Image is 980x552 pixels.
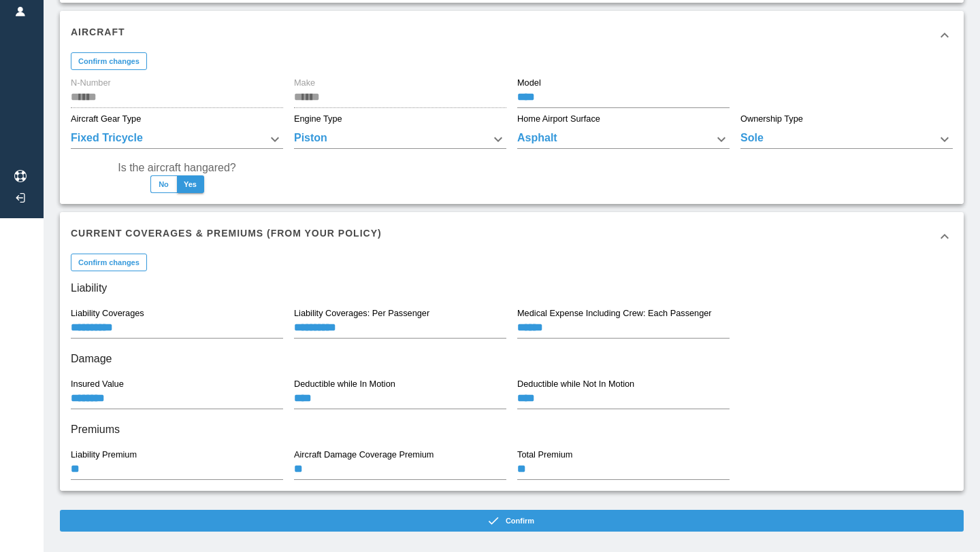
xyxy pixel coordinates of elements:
label: Aircraft Damage Coverage Premium [294,449,434,461]
button: Yes [177,175,204,193]
label: Total Premium [517,449,572,461]
h6: Current Coverages & Premiums (from your policy) [71,226,382,241]
div: Sole [740,130,953,149]
label: Make [294,77,315,89]
button: Confirm changes [71,52,147,70]
div: Aircraft [60,11,964,60]
label: Insured Value [71,378,124,390]
label: Ownership Type [740,113,803,125]
label: Deductible while Not In Motion [517,378,634,390]
label: Is the aircraft hangared? [118,160,235,175]
h6: Liability [71,279,953,298]
label: Liability Coverages [71,307,144,320]
h6: Premiums [71,420,953,439]
div: Current Coverages & Premiums (from your policy) [60,212,964,261]
button: Confirm [60,510,964,532]
label: Deductible while In Motion [294,378,395,390]
label: Aircraft Gear Type [71,113,141,125]
label: Home Airport Surface [517,113,600,125]
label: Liability Coverages: Per Passenger [294,307,429,320]
label: N-Number [71,77,111,89]
button: No [150,175,178,193]
div: Fixed Tricycle [71,130,283,149]
div: Asphalt [517,130,730,149]
label: Liability Premium [71,449,137,461]
div: Piston [294,130,506,149]
h6: Aircraft [71,24,125,39]
h6: Damage [71,349,953,368]
label: Medical Expense Including Crew: Each Passenger [517,307,712,320]
label: Engine Type [294,113,342,125]
label: Model [517,77,541,89]
button: Confirm changes [71,254,147,271]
